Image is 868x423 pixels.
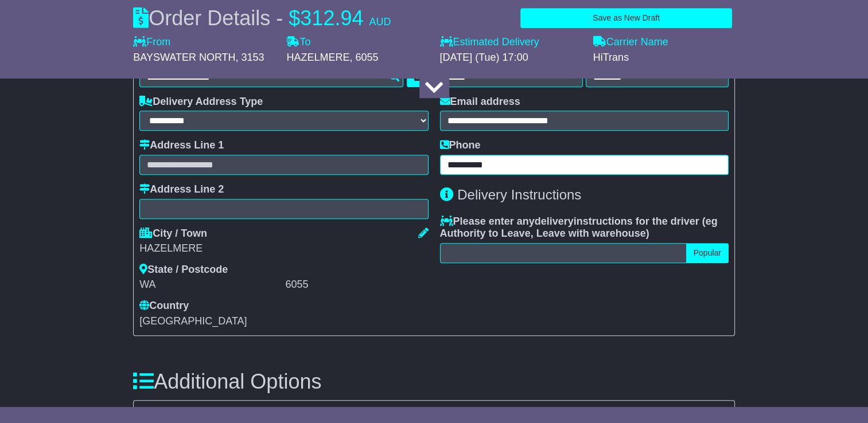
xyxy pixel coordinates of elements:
label: Email address [440,96,520,108]
span: BAYSWATER NORTH [133,52,235,63]
label: Country [139,300,189,312]
span: , 3153 [236,52,264,63]
div: [DATE] (Tue) 17:00 [439,52,581,64]
span: 312.94 [300,6,363,30]
button: Popular [686,243,729,263]
div: HAZELMERE [139,242,428,255]
div: HiTrans [593,52,735,64]
button: Save as New Draft [520,8,732,28]
label: Delivery Address Type [139,96,263,108]
div: 6055 [285,279,428,291]
label: City / Town [139,228,207,240]
label: Phone [440,139,481,152]
span: HAZELMERE [286,52,349,63]
label: State / Postcode [139,264,228,276]
label: From [133,36,170,49]
label: Please enter any instructions for the driver ( ) [440,216,729,240]
span: Delivery Instructions [457,187,581,202]
label: Carrier Name [593,36,668,49]
label: Address Line 1 [139,139,224,152]
span: delivery [535,216,574,227]
label: To [286,36,310,49]
h3: Additional Options [133,370,735,393]
span: AUD [369,16,391,28]
label: Address Line 2 [139,183,224,196]
span: $ [289,6,300,30]
span: , 6055 [349,52,378,63]
label: Estimated Delivery [439,36,581,49]
span: [GEOGRAPHIC_DATA] [139,315,247,327]
span: eg Authority to Leave, Leave with warehouse [440,216,718,240]
div: Order Details - [133,6,391,30]
div: WA [139,279,282,291]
